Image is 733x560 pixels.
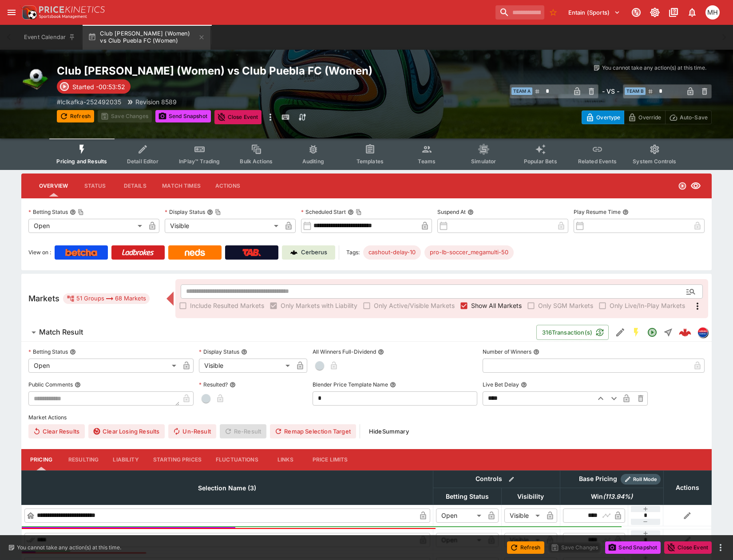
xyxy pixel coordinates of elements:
button: Overtype [582,110,624,124]
img: logo-cerberus--red.svg [679,326,691,339]
span: Selection Name (3) [188,483,266,493]
button: Notifications [684,4,700,20]
button: Match Result [21,323,536,341]
button: Status [75,175,115,197]
button: Fluctuations [209,449,265,470]
p: Auto-Save [680,113,708,122]
p: Scheduled Start [301,208,346,216]
h2: Copy To Clipboard [57,64,384,78]
img: PriceKinetics [39,6,105,13]
a: 10df8a2b-ef95-4e97-a852-3b61e9ce053c [676,323,694,341]
span: Bulk Actions [240,158,273,165]
button: Starting Prices [146,449,209,470]
button: Remap Selection Target [270,424,356,438]
span: Only SGM Markets [538,301,593,310]
img: Cerberus [290,249,297,256]
span: Only Active/Visible Markets [374,301,455,310]
p: You cannot take any action(s) at this time. [602,64,706,72]
div: 10df8a2b-ef95-4e97-a852-3b61e9ce053c [679,326,691,339]
button: All Winners Full-Dividend [378,349,384,355]
span: Team B [625,87,646,95]
button: Resulting [61,449,106,470]
p: Override [638,113,661,122]
div: Event type filters [49,138,683,170]
a: Cerberus [282,245,335,260]
button: HideSummary [364,424,414,438]
div: Base Pricing [575,473,621,485]
button: Scheduled StartCopy To Clipboard [348,209,354,215]
span: cashout-delay-10 [363,248,421,257]
div: Visible [504,509,543,523]
p: Overtype [596,113,620,122]
button: Clear Losing Results [88,424,165,438]
p: Display Status [199,348,239,355]
em: ( 113.94 %) [603,491,633,502]
button: Select Tenant [563,5,626,20]
th: Controls [433,470,560,488]
svg: Open [647,327,658,338]
img: lclkafka [698,327,708,337]
p: Cerberus [301,248,327,257]
h5: Markets [28,293,59,304]
button: Actions [208,175,248,197]
img: soccer.png [21,64,50,92]
button: Suspend At [468,209,474,215]
button: Pricing [21,449,61,470]
button: Live Bet Delay [521,382,527,388]
span: Visibility [507,491,554,502]
button: Copy To Clipboard [78,209,84,215]
th: Actions [663,470,711,505]
div: Visible [504,533,543,547]
div: Betting Target: cerberus [363,245,421,260]
span: Teams [418,158,436,165]
p: Public Comments [28,381,73,388]
p: You cannot take any action(s) at this time. [17,544,121,552]
button: Betting Status [70,349,76,355]
p: Copy To Clipboard [57,97,121,106]
button: more [265,110,276,124]
button: Refresh [507,541,544,554]
button: SGM Enabled [628,324,644,340]
span: pro-lb-soccer_megamulti-50 [424,248,514,257]
button: Open [683,284,699,300]
button: Edit Detail [612,324,628,340]
div: Start From [582,110,712,124]
button: Match Times [155,175,208,197]
button: Close Event [664,541,712,554]
img: Betcha [65,249,97,256]
button: Refresh [57,110,94,122]
button: Close Event [214,110,262,124]
span: Related Events [578,158,617,165]
button: Play Resume Time [622,209,629,215]
span: Only Live/In-Play Markets [610,301,685,310]
div: Betting Target: cerberus [424,245,514,260]
button: Open [644,324,660,340]
button: Display StatusCopy To Clipboard [207,209,213,215]
svg: More [692,301,703,312]
span: InPlay™ Trading [179,158,220,165]
button: Toggle light/dark mode [647,4,663,20]
button: Un-Result [168,424,216,438]
p: Started -00:53:52 [72,82,125,91]
button: Send Snapshot [605,541,661,554]
p: All Winners Full-Dividend [313,348,376,355]
div: Open [436,533,484,547]
span: Roll Mode [630,476,661,483]
div: Open [28,219,145,233]
img: Ladbrokes [122,249,154,256]
button: Details [115,175,155,197]
span: Include Resulted Markets [190,301,264,310]
button: No Bookmarks [546,5,560,20]
button: Blender Price Template Name [390,382,396,388]
p: Display Status [165,208,205,216]
span: Team A [511,87,532,95]
button: open drawer [4,4,20,20]
p: Betting Status [28,208,68,216]
span: Re-Result [220,424,266,438]
img: Sportsbook Management [39,15,87,19]
button: more [715,542,726,553]
button: Connected to PK [628,4,644,20]
button: Betting StatusCopy To Clipboard [70,209,76,215]
button: Resulted? [230,382,236,388]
